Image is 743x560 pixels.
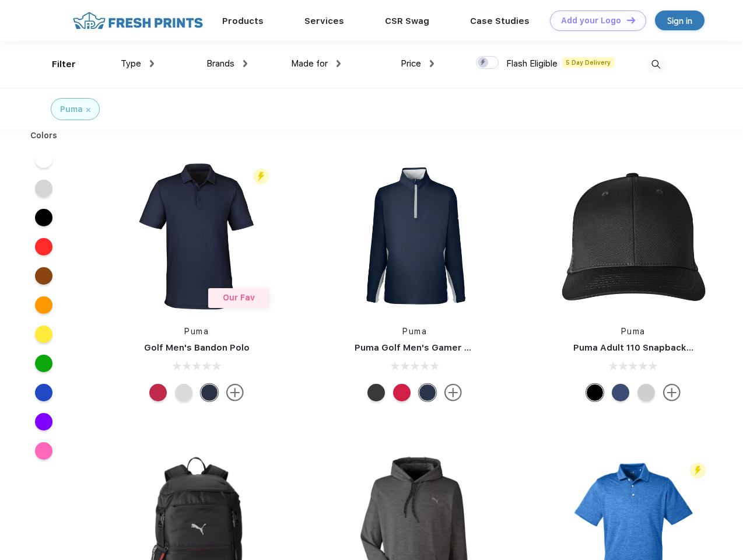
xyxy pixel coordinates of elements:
[60,103,83,116] div: Puma
[119,159,274,314] img: func=resize&h=266
[86,108,90,112] img: filter_cancel.svg
[655,10,705,30] a: Sign in
[430,60,434,67] img: dropdown.png
[226,384,244,401] img: more.svg
[184,327,209,336] a: Puma
[337,159,492,314] img: func=resize&h=266
[627,17,635,23] img: DT
[291,58,328,69] span: Made for
[144,342,250,353] a: Golf Men's Bandon Polo
[385,16,429,26] a: CSR Swag
[253,169,269,184] img: flash_active_toggle.svg
[223,293,255,302] span: Our Fav
[121,58,141,69] span: Type
[667,14,692,27] div: Sign in
[562,57,614,68] span: 5 Day Delivery
[663,384,681,401] img: more.svg
[690,463,706,478] img: flash_active_toggle.svg
[222,16,264,26] a: Products
[150,60,154,67] img: dropdown.png
[69,10,206,31] img: fo%20logo%202.webp
[304,16,344,26] a: Services
[612,384,629,401] div: Peacoat Qut Shd
[444,384,462,401] img: more.svg
[419,384,436,401] div: Navy Blazer
[52,58,76,71] div: Filter
[355,342,539,353] a: Puma Golf Men's Gamer Golf Quarter-Zip
[22,129,66,142] div: Colors
[393,384,411,401] div: Ski Patrol
[337,60,341,67] img: dropdown.png
[561,16,621,26] div: Add your Logo
[149,384,167,401] div: Ski Patrol
[401,58,421,69] span: Price
[506,58,558,69] span: Flash Eligible
[621,327,646,336] a: Puma
[646,55,665,74] img: desktop_search.svg
[402,327,427,336] a: Puma
[586,384,604,401] div: Pma Blk Pma Blk
[637,384,655,401] div: Quarry Brt Whit
[201,384,218,401] div: Navy Blazer
[175,384,192,401] div: High Rise
[243,60,247,67] img: dropdown.png
[367,384,385,401] div: Puma Black
[556,159,711,314] img: func=resize&h=266
[206,58,234,69] span: Brands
